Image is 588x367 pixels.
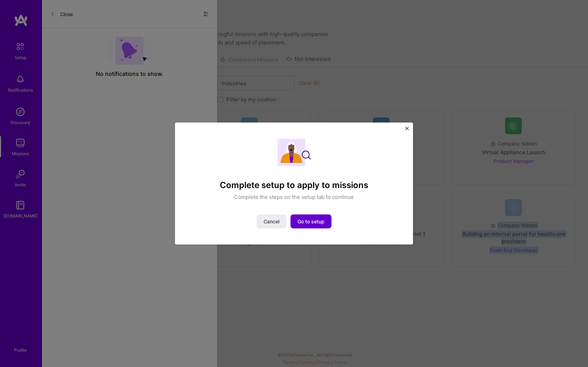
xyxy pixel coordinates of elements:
[234,193,354,200] p: Complete the steps on the setup tab to continue
[297,218,324,225] span: Go to setup
[405,127,409,134] button: Close
[257,214,286,228] button: Cancel
[290,214,331,228] button: Go to setup
[220,180,368,190] h4: Complete setup to apply to missions
[278,139,311,166] img: Complete setup illustration
[264,218,279,225] span: Cancel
